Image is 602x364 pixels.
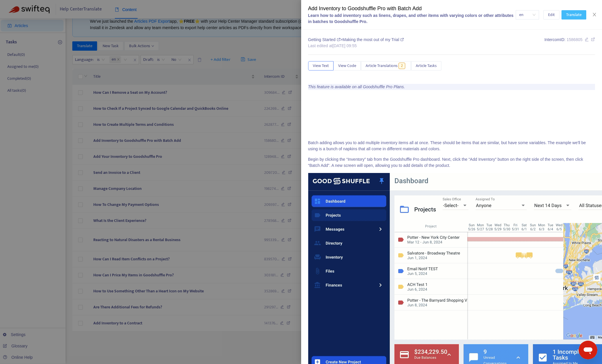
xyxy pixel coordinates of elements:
[308,84,405,89] i: This feature is available on all Goodshuffle Pro Plans.
[579,341,597,359] iframe: Button to launch messaging window
[543,10,559,20] button: Edit
[590,12,599,17] button: Close
[399,63,405,69] span: 2
[592,12,597,17] span: close
[411,61,441,70] button: Article Tasks
[361,61,411,70] button: Article Translations2
[566,37,582,42] span: 1586805
[561,10,586,20] button: Translate
[308,140,595,152] p: Batch adding allows you to add multiple inventory items all at once. These should be items that a...
[308,43,404,49] div: Last edited at [DATE] 09:55
[313,63,329,69] span: View Text
[308,37,343,42] span: Getting Started >
[566,12,582,18] span: Translate
[544,37,595,49] div: Intercom ID:
[308,13,516,25] div: Learn how to add inventory such as linens, drapes, and other items with varying colors or other a...
[366,63,398,69] span: Article Translations
[334,61,361,70] button: View Code
[519,10,536,19] span: en
[308,61,334,70] button: View Text
[308,5,516,13] div: Add Inventory to Goodshuffle Pro with Batch Add
[548,12,555,18] span: Edit
[338,63,356,69] span: View Code
[343,37,404,42] span: Making the most out of my Trial
[416,63,437,69] span: Article Tasks
[308,156,595,169] p: Begin by clicking the “Inventory” tab from the Goodshuffle Pro dashboard. Next, click the “Add In...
